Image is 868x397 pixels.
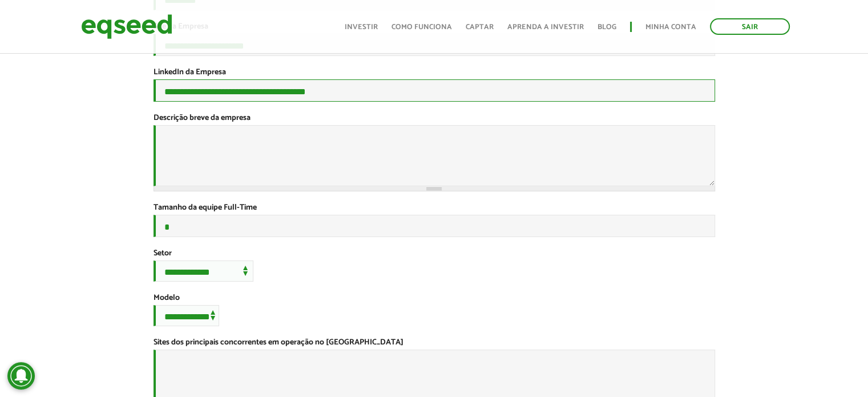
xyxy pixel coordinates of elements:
[154,204,257,212] label: Tamanho da equipe Full-Time
[645,23,696,31] a: Minha conta
[81,11,172,42] img: EqSeed
[345,23,378,31] a: Investir
[466,23,494,31] a: Captar
[154,339,403,347] label: Sites dos principais concorrentes em operação no [GEOGRAPHIC_DATA]
[507,23,584,31] a: Aprenda a investir
[710,18,790,35] a: Sair
[597,23,616,31] a: Blog
[154,69,226,77] label: LinkedIn da Empresa
[154,114,251,122] label: Descrição breve da empresa
[154,250,172,258] label: Setor
[391,23,452,31] a: Como funciona
[154,294,180,302] label: Modelo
